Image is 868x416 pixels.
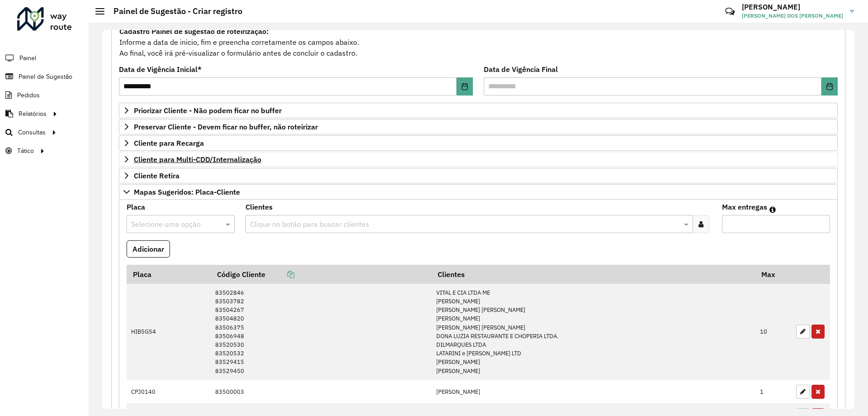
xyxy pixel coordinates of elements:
label: Data de Vigência Final [484,64,558,75]
a: Contato Rápido [720,2,740,21]
button: Choose Date [457,77,473,96]
td: [PERSON_NAME] [431,380,755,403]
td: 83500003 [211,380,431,403]
td: CPJ0140 [127,380,211,403]
th: Placa [127,265,211,284]
h2: Painel de Sugestão - Criar registro [104,6,242,16]
a: Mapas Sugeridos: Placa-Cliente [119,184,838,200]
button: Adicionar [127,240,170,258]
a: Copiar [265,270,294,279]
a: Preservar Cliente - Devem ficar no buffer, não roteirizar [119,119,838,134]
label: Placa [127,201,145,212]
td: VITAL E CIA LTDA ME [PERSON_NAME] [PERSON_NAME] [PERSON_NAME] [PERSON_NAME] [PERSON_NAME] [PERSON... [431,284,755,380]
span: Tático [17,146,34,156]
span: Painel [19,53,36,63]
span: [PERSON_NAME] DOS [PERSON_NAME] [742,12,843,20]
td: 10 [755,284,792,380]
button: Choose Date [821,77,838,96]
th: Código Cliente [211,265,431,284]
span: Preservar Cliente - Devem ficar no buffer, não roteirizar [134,123,318,130]
td: 1 [755,380,792,403]
span: Priorizar Cliente - Não podem ficar no buffer [134,107,282,114]
span: Cliente para Multi-CDD/Internalização [134,156,261,163]
label: Data de Vigência Inicial [119,64,202,75]
span: Relatórios [19,109,47,119]
a: Cliente Retira [119,168,838,183]
th: Max [755,265,792,284]
strong: Cadastro Painel de sugestão de roteirização: [119,27,269,36]
label: Max entregas [722,201,767,212]
em: Máximo de clientes que serão colocados na mesma rota com os clientes informados [769,206,776,213]
label: Clientes [245,201,273,212]
a: Priorizar Cliente - Não podem ficar no buffer [119,103,838,118]
div: Informe a data de inicio, fim e preencha corretamente os campos abaixo. Ao final, você irá pré-vi... [119,25,838,59]
a: Cliente para Multi-CDD/Internalização [119,152,838,167]
span: Painel de Sugestão [19,72,72,81]
a: Cliente para Recarga [119,135,838,151]
span: Cliente Retira [134,172,179,179]
span: Consultas [18,128,46,137]
th: Clientes [431,265,755,284]
span: Cliente para Recarga [134,139,204,147]
span: Mapas Sugeridos: Placa-Cliente [134,188,240,196]
h3: [PERSON_NAME] [742,3,843,11]
span: Pedidos [17,91,40,100]
td: HIB5G54 [127,284,211,380]
td: 83502846 83503782 83504267 83504820 83506375 83506948 83520530 83520532 83529415 83529450 [211,284,431,380]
